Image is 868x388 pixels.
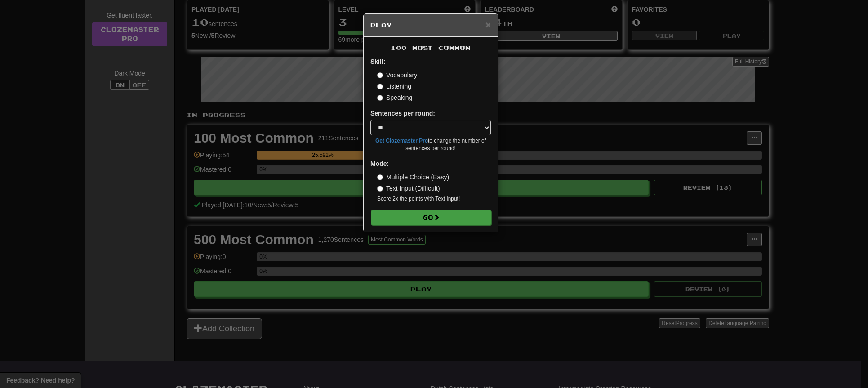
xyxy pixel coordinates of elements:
[370,21,491,30] h5: Play
[370,160,389,167] strong: Mode:
[370,58,385,65] strong: Skill:
[371,210,491,225] button: Go
[370,109,435,118] label: Sentences per round:
[377,184,440,193] label: Text Input (Difficult)
[370,137,491,152] small: to change the number of sentences per round!
[377,186,383,192] input: Text Input (Difficult)
[377,84,383,89] input: Listening
[377,174,383,180] input: Multiple Choice (Easy)
[377,72,383,78] input: Vocabulary
[377,93,412,102] label: Speaking
[377,195,491,203] small: Score 2x the points with Text Input !
[377,173,449,182] label: Multiple Choice (Easy)
[485,19,491,30] span: ×
[391,44,471,52] span: 100 Most Common
[375,138,428,144] a: Get Clozemaster Pro
[485,20,491,29] button: Close
[377,95,383,101] input: Speaking
[377,71,417,80] label: Vocabulary
[377,82,411,91] label: Listening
